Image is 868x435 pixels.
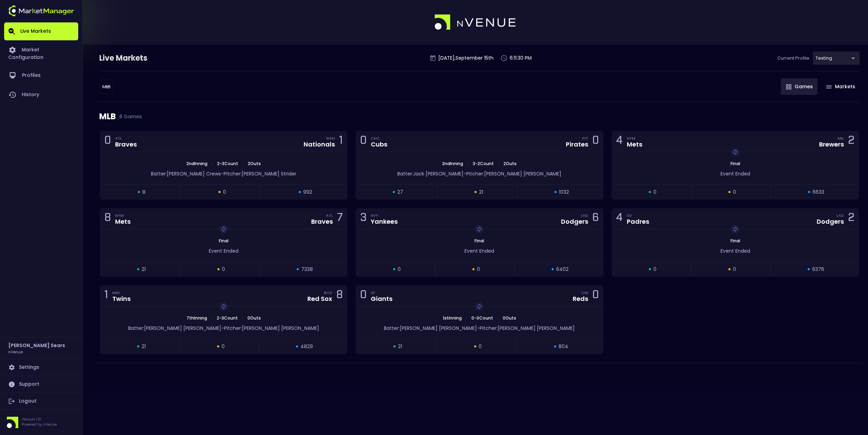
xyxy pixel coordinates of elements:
span: Pitcher: [PERSON_NAME] [PERSON_NAME] [480,325,575,332]
span: Event Ended [464,247,494,254]
span: 2 Outs [246,161,263,166]
span: Event Ended [721,170,750,177]
div: Mets [627,141,642,148]
div: Mets [115,219,131,225]
div: Braves [311,219,333,225]
span: 7338 [301,266,313,273]
div: WSH [326,135,335,141]
span: | [240,161,246,166]
span: Batter: [PERSON_NAME] [PERSON_NAME] [384,325,477,332]
span: 8 [142,189,145,196]
span: 0 [222,343,225,350]
div: LAD [581,213,588,218]
div: MLB [99,102,860,131]
div: ATL [115,135,137,141]
span: 0 Outs [501,315,518,321]
span: 4829 [300,343,313,350]
p: Version 1.31 [22,417,57,422]
span: 0 [733,189,736,196]
div: 0 [592,290,599,302]
span: | [210,161,215,166]
span: 804 [559,343,568,350]
span: 0 [733,266,736,273]
span: Event Ended [721,247,750,254]
div: testing [813,51,860,65]
p: Current Profile [777,55,809,62]
div: 6 [592,212,599,225]
div: SD [627,213,649,218]
span: 21 [398,343,402,350]
a: Live Markets [4,22,78,40]
div: 8 [104,212,111,225]
div: CIN [581,290,588,295]
img: gameIcon [786,84,792,90]
span: 3 - 2 Count [471,161,496,166]
a: History [4,85,78,104]
img: replayImg [221,226,226,232]
div: PIT [582,135,588,141]
div: Cubs [371,141,387,148]
div: Padres [627,219,649,225]
span: 8 Games [116,114,142,119]
span: | [209,315,215,321]
span: Pitcher: [PERSON_NAME] [PERSON_NAME] [224,325,319,332]
div: 2 [848,212,855,225]
a: Support [4,376,78,393]
span: 0 [653,189,656,196]
span: 27 [397,189,403,196]
span: 1032 [559,189,569,196]
div: Dodgers [561,219,588,225]
div: 7 [337,212,343,225]
span: | [496,161,501,166]
span: | [465,161,471,166]
span: Final [728,161,742,166]
img: logo [435,14,517,30]
span: 0 [477,266,480,273]
div: CHC [371,135,387,141]
div: NYM [115,213,131,218]
div: 4 [616,212,623,225]
span: 21 [142,266,146,273]
span: 7th Inning [184,315,209,321]
div: MIN [112,290,131,295]
div: Brewers [819,141,844,148]
div: testing [99,80,114,94]
span: 0 [398,266,401,273]
span: Pitcher: [PERSON_NAME] Strider [224,170,296,177]
span: 2 Outs [501,161,519,166]
span: Final [217,238,231,244]
p: [DATE] , September 15 th [438,54,493,62]
div: Red Sox [307,296,332,302]
div: BOS [324,290,332,295]
div: Nationals [304,141,335,148]
div: 3 [360,212,367,225]
span: 0 [653,266,656,273]
span: 2nd Inning [184,161,210,166]
div: MIL [838,135,844,141]
div: NYM [627,135,642,141]
div: Giants [371,296,392,302]
span: 0 [223,189,226,196]
h3: nVenue [8,349,23,354]
div: Pirates [566,141,588,148]
span: 0 [479,343,482,350]
span: Pitcher: [PERSON_NAME] [PERSON_NAME] [466,170,561,177]
span: 0 Outs [245,315,263,321]
span: | [495,315,501,321]
span: 0 [222,266,225,273]
img: replayImg [477,304,482,309]
span: - [221,325,224,332]
span: Final [472,238,486,244]
p: Powered by nVenue [22,422,57,427]
span: Batter: Jack [PERSON_NAME] [397,170,463,177]
div: 0 [360,135,367,148]
a: Settings [4,359,78,376]
div: 8 [336,290,343,302]
div: Dodgers [817,219,844,225]
img: replayImg [221,304,226,309]
a: Profiles [4,66,78,85]
span: 2 - 3 Count [215,315,240,321]
div: 0 [592,135,599,148]
span: - [477,325,480,332]
p: 6:11:30 PM [510,54,532,62]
